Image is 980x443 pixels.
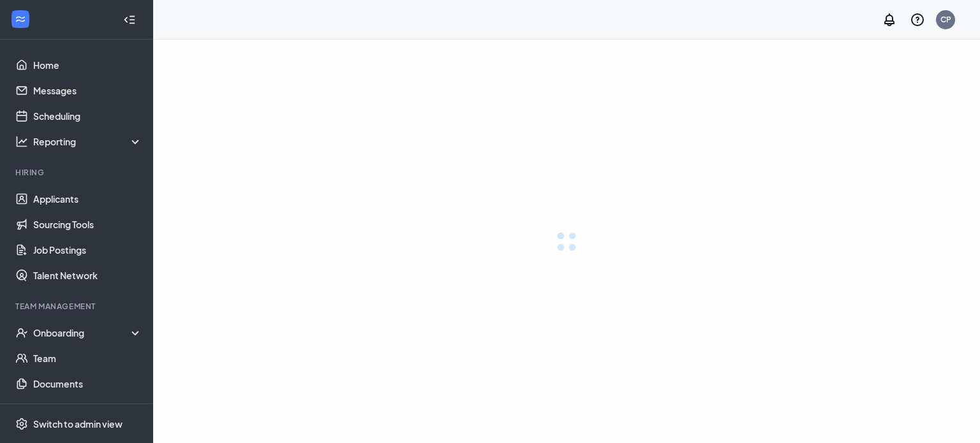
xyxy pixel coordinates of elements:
[33,326,143,339] div: Onboarding
[15,167,140,178] div: Hiring
[33,237,142,263] a: Job Postings
[33,78,142,103] a: Messages
[33,396,142,422] a: Surveys
[33,371,142,396] a: Documents
[33,212,142,237] a: Sourcing Tools
[14,13,27,25] svg: WorkstreamLogo
[33,263,142,288] a: Talent Network
[123,13,136,26] svg: Collapse
[33,186,142,212] a: Applicants
[33,345,142,371] a: Team
[15,418,28,430] svg: Settings
[940,14,951,25] div: CP
[882,12,897,27] svg: Notifications
[15,301,140,312] div: Team Management
[33,52,142,78] a: Home
[33,418,122,430] div: Switch to admin view
[33,135,143,148] div: Reporting
[33,103,142,129] a: Scheduling
[910,12,925,27] svg: QuestionInfo
[15,135,28,148] svg: Analysis
[15,326,28,339] svg: UserCheck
